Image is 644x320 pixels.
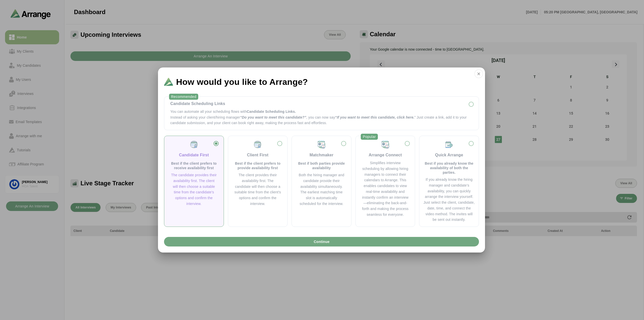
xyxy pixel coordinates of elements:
[361,134,378,140] div: Popular
[298,172,345,207] div: Both the hiring manager and candidate provide their availability simultaneously. The earliest mat...
[381,140,390,149] img: Matchmaker
[423,161,475,175] p: Best if you already know the availability of both the parties.
[170,172,218,207] div: The candidate provides their availability first. The client will then choose a suitable time from...
[179,152,209,158] div: Candidate First
[170,109,473,115] p: You can automate all your scheduling flows with
[234,172,281,207] div: The client provides their availability first. The candidate will then choose a suitable time from...
[445,140,454,149] img: Quick Arrange
[335,115,414,119] span: “If you want to meet this candidate, click here.
[247,152,268,158] div: Client First
[170,101,473,107] div: Candidate Scheduling Links
[369,152,402,158] div: Arrange Connect
[164,78,173,86] img: Logo
[298,161,345,170] p: Best if both parties provide availability
[317,140,326,149] img: Matchmaker
[164,237,479,246] button: Continue
[313,237,330,246] span: Continue
[169,94,198,100] div: Recommended
[362,160,409,218] div: Simplifies interview scheduling by allowing hiring managers to connect their calendars to Arrange...
[234,161,281,170] p: Best if the client prefers to provide availability first
[435,152,463,158] div: Quick Arrange
[310,152,334,158] div: Matchmaker
[253,140,262,149] img: Client First
[240,115,306,119] span: “Do you want to meet this candidate?”
[170,115,473,126] p: Instead of asking your client/hiring manager , you can now say ” Just create a link, add it to yo...
[423,177,475,223] div: If you already know the hiring manager and candidate’s availability, you can quickly arrange the ...
[176,78,308,86] span: How would you like to Arrange?
[247,110,296,114] span: Candidate Scheduling Links.
[170,161,218,170] p: Best if the client prefers to receive availability first
[189,140,198,149] img: Candidate First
